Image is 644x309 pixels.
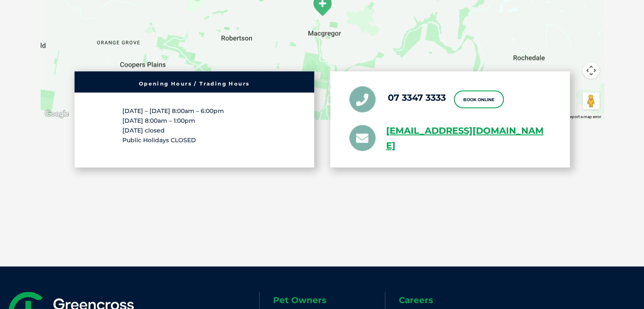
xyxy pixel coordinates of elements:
[583,62,600,79] button: Map camera controls
[399,295,510,304] h6: Careers
[273,295,384,304] h6: Pet Owners
[454,90,504,108] a: Book Online
[388,92,446,103] a: 07 3347 3333
[386,123,551,153] a: [EMAIL_ADDRESS][DOMAIN_NAME]
[122,106,266,145] p: [DATE] – [DATE] 8:00am – 6:00pm [DATE] 8:00am – 1:00pm [DATE] closed Public Holidays CLOSED
[79,81,310,86] h6: Opening Hours / Trading Hours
